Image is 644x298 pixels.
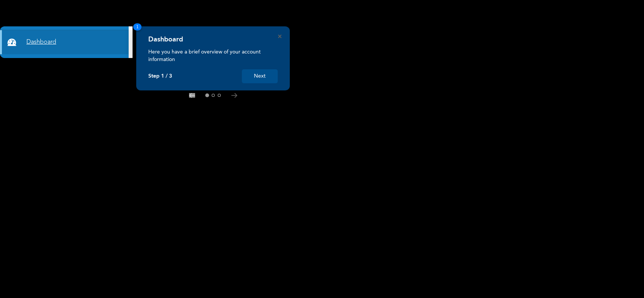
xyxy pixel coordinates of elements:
[148,35,183,44] h4: Dashboard
[278,35,281,38] button: Close
[148,48,278,63] p: Here you have a brief overview of your account information
[148,73,172,79] p: Step 1 / 3
[133,23,141,31] span: 1
[242,69,278,83] button: Next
